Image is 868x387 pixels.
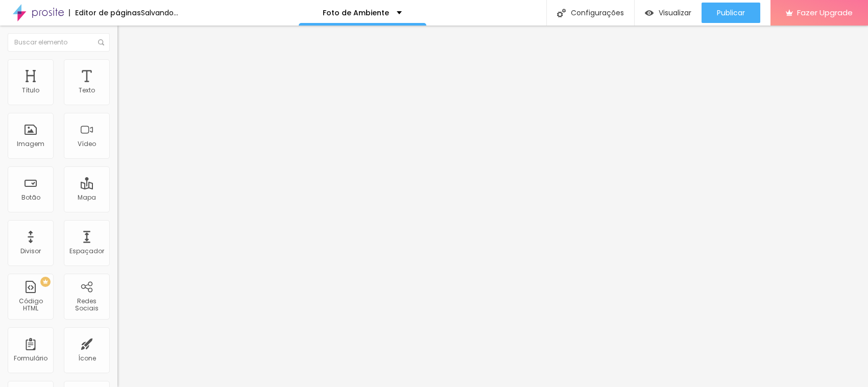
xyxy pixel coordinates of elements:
[78,355,96,362] div: Ícone
[635,3,702,23] button: Visualizar
[8,33,110,52] input: Buscar elemento
[717,9,745,17] span: Publicar
[79,87,95,94] div: Texto
[323,9,389,16] p: Foto de Ambiente
[78,194,96,201] div: Mapa
[21,194,40,201] div: Botão
[69,9,141,16] div: Editor de páginas
[98,39,104,45] img: Icone
[17,140,44,148] div: Imagem
[702,3,760,23] button: Publicar
[141,9,178,16] div: Salvando...
[66,298,107,312] div: Redes Sociais
[117,26,868,387] iframe: Editor
[645,9,654,17] img: view-1.svg
[797,8,853,17] span: Fazer Upgrade
[20,248,41,255] div: Divisor
[659,9,691,17] span: Visualizar
[557,9,566,17] img: Icone
[14,355,47,362] div: Formulário
[78,140,96,148] div: Vídeo
[22,87,39,94] div: Título
[10,298,51,312] div: Código HTML
[69,248,104,255] div: Espaçador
